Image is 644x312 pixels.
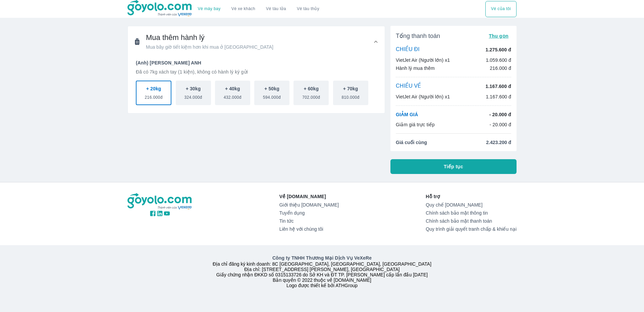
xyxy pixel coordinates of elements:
span: 2.423.200 đ [486,139,511,146]
div: Mua thêm hành lýMua bây giờ tiết kiệm hơn khi mua ở [GEOGRAPHIC_DATA] [128,26,385,57]
a: Liên hệ với chúng tôi [279,226,339,232]
p: Đã có 7kg xách tay (1 kiện), không có hành lý ký gửi [136,69,377,75]
p: - 20.000 đ [489,121,511,128]
p: CHIỀU VỀ [396,83,421,90]
button: Vé của tôi [485,1,517,17]
p: CHIỀU ĐI [396,46,420,53]
div: Địa chỉ đăng ký kinh doanh: 8C [GEOGRAPHIC_DATA], [GEOGRAPHIC_DATA], [GEOGRAPHIC_DATA] Địa chỉ: [... [123,255,521,288]
a: Vé tàu lửa [261,1,291,17]
p: Về [DOMAIN_NAME] [279,193,339,200]
img: logo [127,193,193,210]
button: + 30kg324.000đ [176,81,211,105]
p: VietJet Air (Người lớn) x1 [396,57,450,63]
button: Thu gọn [486,31,511,41]
p: GIẢM GIÁ [396,111,418,118]
p: Hành lý mua thêm [396,65,435,72]
p: Công ty TNHH Thương Mại Dịch Vụ VeXeRe [129,255,515,261]
button: + 70kg810.000đ [333,81,368,105]
p: VietJet Air (Người lớn) x1 [396,93,450,100]
span: 432.000đ [224,92,241,100]
p: 216.000 đ [490,65,511,72]
p: 1.275.600 đ [486,46,511,53]
button: + 40kg432.000đ [215,81,250,105]
a: Tin tức [279,218,339,224]
a: Tuyển dụng [279,210,339,216]
a: Vé máy bay [198,6,221,11]
button: + 50kg594.000đ [254,81,289,105]
div: choose transportation mode [193,1,325,17]
span: Giá cuối cùng [396,139,427,146]
p: + 70kg [343,85,358,92]
p: Hỗ trợ [426,193,517,200]
a: Chính sách bảo mật thanh toán [426,218,517,224]
div: choose transportation mode [485,1,517,17]
div: Mua thêm hành lýMua bây giờ tiết kiệm hơn khi mua ở [GEOGRAPHIC_DATA] [128,57,385,113]
a: Vé xe khách [231,6,255,11]
p: 1.059.600 đ [486,57,511,63]
p: + 40kg [225,85,240,92]
button: Vé tàu thủy [291,1,325,17]
span: Mua thêm hành lý [146,33,273,42]
a: Quy trình giải quyết tranh chấp & khiếu nại [426,226,517,232]
a: Giới thiệu [DOMAIN_NAME] [279,202,339,208]
span: Tổng thanh toán [396,32,440,40]
p: Giảm giá trực tiếp [396,121,435,128]
p: + 20kg [146,85,161,92]
span: 324.000đ [184,92,202,100]
p: + 60kg [304,85,319,92]
button: Tiếp tục [390,159,517,174]
p: - 20.000 đ [489,111,511,118]
a: Chính sách bảo mật thông tin [426,210,517,216]
button: + 20kg216.000đ [136,81,171,105]
span: Mua bây giờ tiết kiệm hơn khi mua ở [GEOGRAPHIC_DATA] [146,44,273,50]
span: 216.000đ [145,92,163,100]
p: 1.167.600 đ [486,83,511,90]
span: Thu gọn [489,33,508,39]
a: Quy chế [DOMAIN_NAME] [426,202,517,208]
p: (Anh) [PERSON_NAME] ANH [136,59,377,66]
span: 702.000đ [302,92,320,100]
p: 1.167.600 đ [486,93,511,100]
span: 594.000đ [263,92,281,100]
span: Tiếp tục [444,163,463,170]
p: + 30kg [186,85,201,92]
p: + 50kg [264,85,279,92]
button: + 60kg702.000đ [293,81,329,105]
span: 810.000đ [341,92,359,100]
div: scrollable baggage options [136,81,377,105]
